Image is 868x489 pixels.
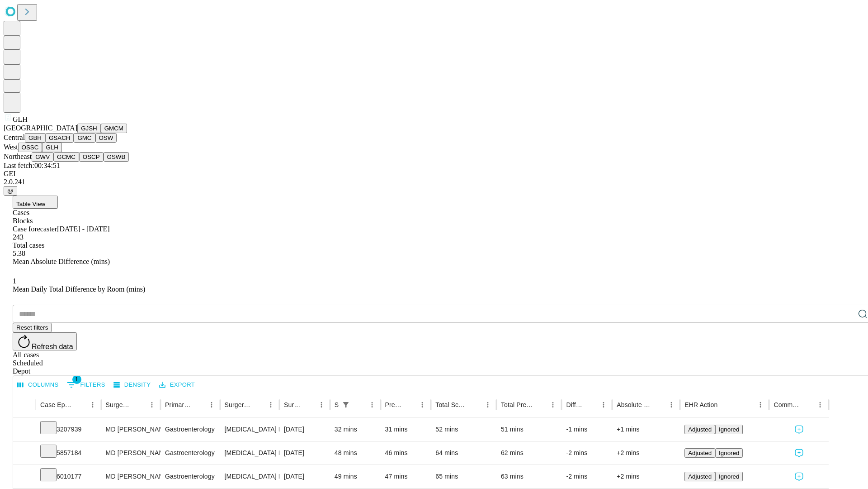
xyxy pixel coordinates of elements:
button: GWV [32,152,53,162]
button: Expand [18,422,31,438]
div: Predicted In Room Duration [385,401,403,408]
span: Ignored [719,450,739,456]
div: 63 mins [501,465,557,488]
div: [MEDICAL_DATA] FLEXIBLE PROXIMAL DIAGNOSTIC [225,465,275,488]
span: West [4,143,18,151]
div: 65 mins [435,465,492,488]
button: Density [111,378,153,392]
div: MD [PERSON_NAME] E Md [106,465,156,488]
div: -1 mins [566,418,608,441]
span: @ [7,187,14,194]
div: Primary Service [165,401,191,408]
button: GSACH [45,133,74,143]
button: GSWB [104,152,129,162]
span: Table View [16,201,45,207]
div: 6010177 [40,465,97,488]
div: MD [PERSON_NAME] E Md [106,418,156,441]
div: [DATE] [284,418,325,441]
button: Sort [193,398,205,411]
div: Surgeon Name [106,401,132,408]
button: Expand [18,469,31,485]
span: Mean Daily Total Difference by Room (mins) [13,285,145,293]
button: GLH [42,143,61,152]
button: Sort [534,398,547,411]
span: Case forecaster [13,225,57,233]
div: 47 mins [385,465,427,488]
span: 1 [13,277,16,285]
div: 52 mins [435,418,492,441]
div: 2.0.241 [4,178,864,186]
div: 46 mins [385,441,427,465]
div: 1 active filter [340,398,352,411]
button: Expand [18,446,31,461]
div: [DATE] [284,441,325,465]
button: Menu [205,398,218,411]
button: Adjusted [684,448,715,458]
button: Adjusted [684,472,715,481]
button: Show filters [340,398,352,411]
button: Refresh data [13,332,77,350]
div: 5857184 [40,441,97,465]
button: Menu [86,398,99,411]
button: Menu [754,398,767,411]
button: Reset filters [13,323,52,332]
span: Adjusted [688,473,712,480]
div: EHR Action [684,401,717,408]
button: Sort [74,398,86,411]
span: Central [4,134,25,141]
button: Sort [801,398,814,411]
button: Sort [652,398,665,411]
div: 3207939 [40,418,97,441]
button: Menu [597,398,610,411]
div: [DATE] [284,465,325,488]
button: Table View [13,196,58,209]
button: Menu [315,398,328,411]
button: Menu [264,398,277,411]
div: 64 mins [435,441,492,465]
div: +1 mins [617,418,675,441]
span: Mean Absolute Difference (mins) [13,258,110,265]
span: [DATE] - [DATE] [57,225,109,233]
button: OSSC [18,143,42,152]
span: Refresh data [32,343,73,350]
div: [MEDICAL_DATA] FLEXIBLE PROXIMAL DIAGNOSTIC [225,441,275,465]
div: Scheduled In Room Duration [335,401,339,408]
span: [GEOGRAPHIC_DATA] [4,124,77,132]
div: Difference [566,401,584,408]
div: 49 mins [335,465,376,488]
button: Sort [133,398,146,411]
button: GJSH [77,124,101,133]
span: Total cases [13,241,44,249]
span: Reset filters [16,324,48,331]
span: Ignored [719,473,739,480]
span: GLH [13,115,28,123]
div: Absolute Difference [617,401,651,408]
button: Menu [416,398,429,411]
button: Ignored [715,472,743,481]
span: 1 [72,375,81,384]
button: Sort [302,398,315,411]
div: Gastroenterology [165,441,215,465]
button: Menu [146,398,158,411]
button: Sort [353,398,366,411]
button: Sort [252,398,264,411]
button: Adjusted [684,425,715,434]
button: Menu [814,398,826,411]
div: -2 mins [566,441,608,465]
button: GMCM [101,124,127,133]
div: [MEDICAL_DATA] FLEXIBLE PROXIMAL DIAGNOSTIC [225,418,275,441]
button: Sort [469,398,481,411]
button: Ignored [715,425,743,434]
span: Adjusted [688,450,712,456]
button: @ [4,186,17,196]
div: +2 mins [617,441,675,465]
div: Case Epic Id [40,401,73,408]
button: GMC [74,133,95,143]
button: Select columns [15,378,61,392]
button: Sort [403,398,416,411]
div: -2 mins [566,465,608,488]
button: Ignored [715,448,743,458]
div: Comments [774,401,800,408]
button: Menu [665,398,678,411]
div: 48 mins [335,441,376,465]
